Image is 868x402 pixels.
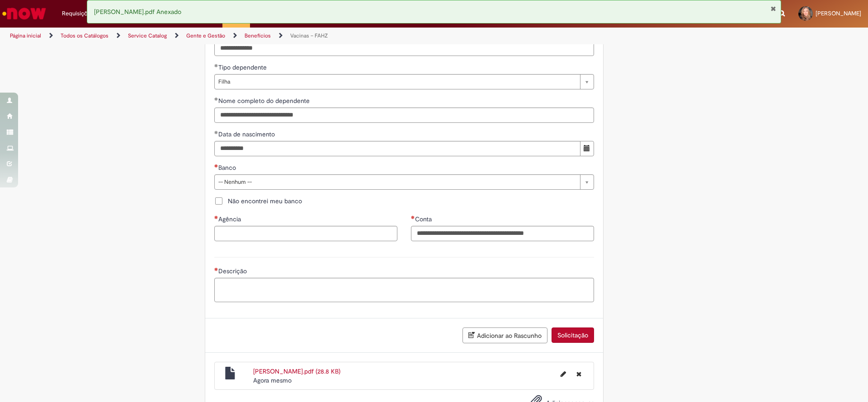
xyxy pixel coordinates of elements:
[218,164,238,172] span: Banco
[61,32,108,39] a: Todos os Catálogos
[555,367,571,381] button: Editar nome de arquivo Laura Beatriz.pdf
[214,108,594,123] input: Nome completo do dependente
[214,97,218,101] span: Obrigatório Preenchido
[1,5,47,23] img: ServiceNow
[552,327,594,343] button: Solicitação
[218,130,277,138] span: Data de nascimento
[214,278,594,302] textarea: Descrição
[253,376,292,384] span: Agora mesmo
[94,8,181,16] span: [PERSON_NAME].pdf Anexado
[462,327,547,343] button: Adicionar ao Rascunho
[218,97,311,105] span: Nome completo do dependente
[10,32,41,39] a: Página inicial
[214,164,218,168] span: Necessários
[62,9,94,18] span: Requisições
[770,5,776,12] button: Fechar Notificação
[128,32,167,39] a: Service Catalog
[253,367,340,375] a: [PERSON_NAME].pdf (28.8 KB)
[218,267,249,275] span: Descrição
[214,64,218,67] span: Obrigatório Preenchido
[228,196,302,206] span: Não encontrei meu banco
[253,376,292,384] time: 30/09/2025 21:43:19
[214,226,397,241] input: Agência
[214,215,218,219] span: Necessários
[218,175,576,189] span: -- Nenhum --
[411,226,594,241] input: Conta
[290,32,328,39] a: Vacinas – FAHZ
[214,41,594,56] input: CPF do usuário favorecido
[218,63,269,71] span: Tipo dependente
[816,9,861,17] span: [PERSON_NAME]
[186,32,225,39] a: Gente e Gestão
[580,141,594,156] button: Mostrar calendário para Data de nascimento
[214,131,218,134] span: Obrigatório Preenchido
[218,215,243,223] span: Agência
[218,75,576,89] span: Filha
[245,32,271,39] a: Benefícios
[571,367,587,381] button: Excluir Laura Beatriz.pdf
[214,141,580,156] input: Data de nascimento 24 July 2025 Thursday
[415,215,434,223] span: Conta
[7,28,572,44] ul: Trilhas de página
[411,215,415,219] span: Necessários
[214,267,218,271] span: Necessários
